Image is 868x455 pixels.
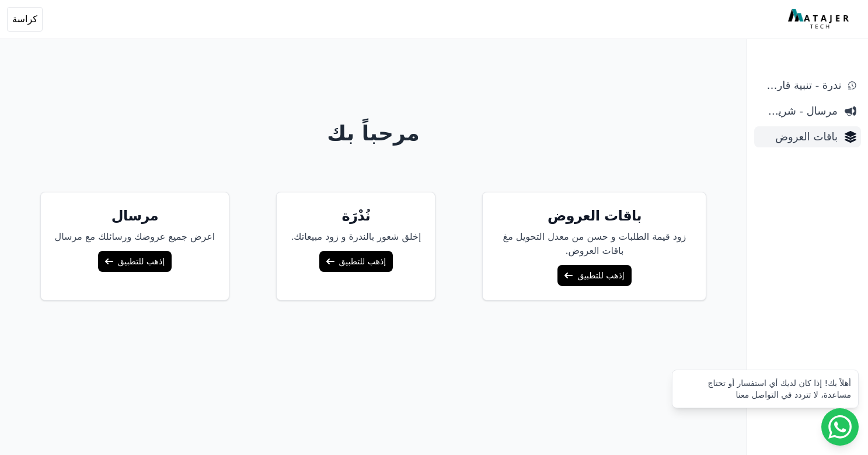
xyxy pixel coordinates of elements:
a: إذهب للتطبيق [319,251,393,272]
span: باقات العروض [759,129,838,145]
span: كراسة [12,12,37,26]
span: ندرة - تنبية قارب علي النفاذ [759,77,841,94]
h5: مرسال [55,206,215,225]
a: إذهب للتطبيق [557,265,631,286]
a: إذهب للتطبيق [98,251,172,272]
h5: نُدْرَة [291,206,421,225]
p: إخلق شعور بالندرة و زود مبيعاتك. [291,230,421,244]
img: MatajerTech Logo [788,9,852,30]
p: اعرض جميع عروضك ورسائلك مع مرسال [55,230,215,244]
p: زود قيمة الطلبات و حسن من معدل التحويل مغ باقات العروض. [497,230,692,258]
span: مرسال - شريط دعاية [759,103,838,119]
h5: باقات العروض [497,206,692,225]
button: كراسة [7,7,43,32]
div: أهلاً بك! إذا كان لديك أي استفسار أو تحتاج مساعدة، لا تتردد في التواصل معنا [679,377,851,401]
